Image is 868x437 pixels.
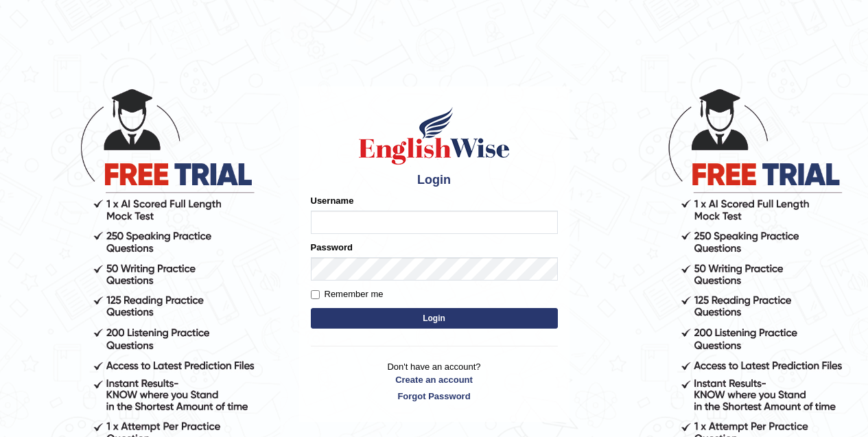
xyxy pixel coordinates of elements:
[311,360,558,403] p: Don't have an account?
[311,373,558,386] a: Create an account
[311,174,558,187] h4: Login
[311,194,354,207] label: Username
[311,308,558,329] button: Login
[356,105,513,167] img: Logo of English Wise sign in for intelligent practice with AI
[311,390,558,403] a: Forgot Password
[311,287,384,301] label: Remember me
[311,241,353,254] label: Password
[311,290,320,299] input: Remember me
